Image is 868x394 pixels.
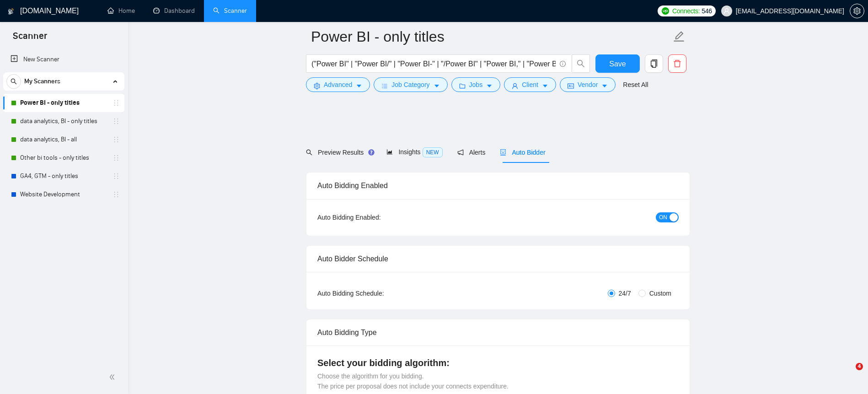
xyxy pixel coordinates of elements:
a: data analytics, BI - only titles [20,112,107,130]
button: setting [850,4,864,18]
span: search [7,78,21,85]
span: holder [113,99,120,107]
a: GA4, GTM - only titles [20,167,107,185]
a: Other bi tools - only titles [20,149,107,167]
span: Job Category [391,80,429,90]
button: userClientcaret-down [504,77,556,92]
div: Auto Bidding Enabled: [317,212,438,222]
span: caret-down [601,82,608,89]
span: robot [500,149,506,156]
span: holder [113,173,120,180]
button: idcardVendorcaret-down [560,77,616,92]
a: setting [850,7,864,15]
span: setting [850,7,864,15]
button: settingAdvancedcaret-down [306,77,370,92]
span: caret-down [486,82,493,89]
a: searchScanner [213,7,247,15]
span: caret-down [356,82,362,89]
div: Auto Bidding Enabled [317,173,679,199]
span: info-circle [560,61,566,67]
span: holder [113,118,120,125]
button: search [6,74,21,89]
span: user [512,82,518,89]
button: search [572,54,590,73]
a: data analytics, BI - all [20,130,107,149]
span: Choose the algorithm for you bidding. The price per proposal does not include your connects expen... [317,372,509,390]
span: copy [645,59,663,68]
span: idcard [568,82,574,89]
span: area-chart [386,149,393,155]
span: holder [113,136,120,143]
span: Insights [386,148,442,156]
button: Save [595,54,640,73]
span: setting [314,82,320,89]
span: notification [457,149,464,156]
span: My Scanners [24,72,60,91]
span: 4 [856,363,863,370]
span: caret-down [542,82,548,89]
a: dashboardDashboard [153,7,195,15]
button: barsJob Categorycaret-down [374,77,447,92]
span: Advanced [324,80,352,90]
a: New Scanner [11,50,117,69]
a: Reset All [623,80,648,90]
a: homeHome [107,7,135,15]
div: Auto Bidding Schedule: [317,288,438,298]
button: folderJobscaret-down [451,77,501,92]
img: logo [8,4,14,19]
span: user [723,8,730,14]
h4: Select your bidding algorithm: [317,356,679,369]
span: Save [609,58,626,70]
div: Auto Bidding Type [317,319,679,345]
img: upwork-logo.png [662,7,669,15]
span: 24/7 [615,288,635,298]
button: delete [668,54,686,73]
span: search [572,59,589,68]
li: My Scanners [3,72,124,204]
span: delete [669,59,686,68]
a: Website Development [20,185,107,204]
span: Preview Results [306,149,372,156]
span: edit [673,31,685,43]
span: holder [113,191,120,198]
span: Client [522,80,538,90]
span: 546 [702,6,712,16]
span: Connects: [672,6,700,16]
div: Tooltip anchor [367,148,375,157]
span: Vendor [578,80,598,90]
span: Custom [646,288,675,298]
a: Power BI - only titles [20,94,107,112]
li: New Scanner [3,50,124,69]
span: Alerts [457,149,486,156]
span: folder [459,82,466,89]
input: Scanner name... [311,25,671,48]
iframe: Intercom live chat [837,363,859,385]
span: caret-down [434,82,440,89]
span: Scanner [5,29,54,49]
span: Jobs [469,80,483,90]
span: search [306,149,312,156]
button: copy [645,54,663,73]
span: holder [113,154,120,162]
span: NEW [423,147,443,157]
span: bars [381,82,388,89]
span: double-left [109,372,118,382]
div: Auto Bidder Schedule [317,246,679,272]
input: Search Freelance Jobs... [311,58,556,70]
span: ON [659,212,667,222]
span: Auto Bidder [500,149,545,156]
